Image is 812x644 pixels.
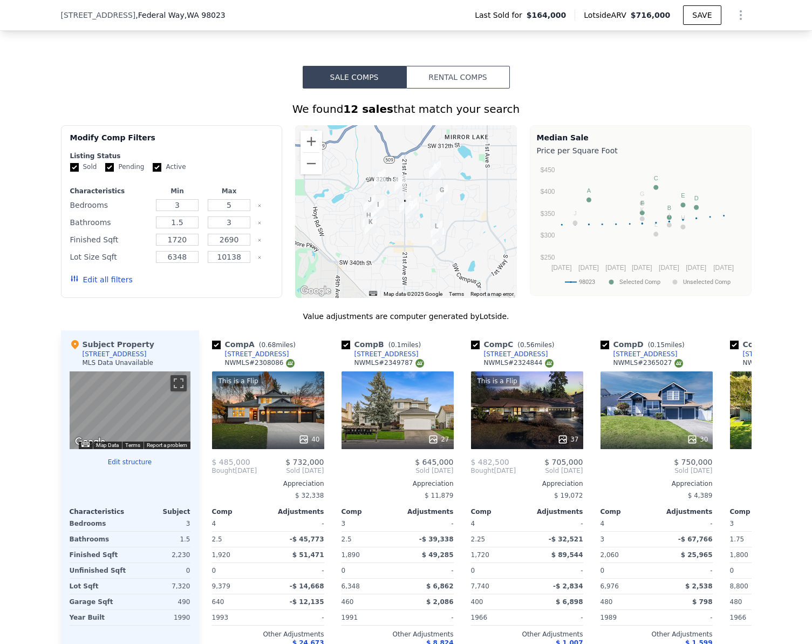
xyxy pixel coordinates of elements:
[342,466,454,475] span: Sold [DATE]
[601,520,605,527] span: 4
[415,458,453,466] span: $ 645,000
[551,551,583,559] span: $ 89,544
[601,630,713,639] div: Other Adjustments
[153,187,201,195] div: Min
[105,162,144,172] label: Pending
[81,442,89,447] button: Keyboard shortcuts
[342,479,454,488] div: Appreciation
[298,284,333,298] img: Google
[405,198,417,216] div: 32824 19th Ave SW
[471,458,509,466] span: $ 482,500
[290,598,324,606] span: -$ 12,135
[70,507,130,516] div: Characteristics
[657,507,713,516] div: Adjustments
[342,582,360,590] span: 6,348
[342,532,395,547] div: 2.5
[549,535,583,543] span: -$ 32,521
[257,255,262,260] button: Clear
[475,10,527,21] span: Last Sold for
[342,350,419,358] a: [STREET_ADDRESS]
[384,341,425,349] span: ( miles)
[132,532,190,547] div: 1.5
[601,532,654,547] div: 3
[70,563,128,578] div: Unfinished Sqft
[132,579,190,594] div: 7,320
[125,442,140,448] a: Terms (opens in new tab)
[681,192,685,199] text: E
[556,598,583,606] span: $ 6,898
[471,466,494,475] span: Bought
[354,358,424,368] div: NWMLS # 2349787
[83,358,154,367] div: MLS Data Unavailable
[429,161,441,179] div: 31838 12th Pl SW
[342,551,360,559] span: 1,890
[426,582,453,590] span: $ 6,862
[650,341,665,349] span: 0.15
[678,535,713,543] span: -$ 67,766
[70,187,149,195] div: Characteristics
[713,264,734,272] text: [DATE]
[70,458,190,466] button: Edit structure
[153,163,161,172] input: Active
[70,547,128,562] div: Finished Sqft
[70,152,274,160] div: Listing Status
[674,458,712,466] span: $ 750,000
[212,466,235,475] span: Bought
[436,185,448,203] div: 32333 11th Ave SW
[601,551,619,559] span: 2,060
[516,466,583,475] span: Sold [DATE]
[406,66,510,89] button: Rental Comps
[61,311,752,322] div: Value adjustments are computer generated by Lotside .
[72,435,108,449] img: Google
[132,610,190,625] div: 1990
[422,551,454,559] span: $ 49,285
[70,162,97,172] label: Sold
[540,210,555,218] text: $350
[70,371,190,449] div: Map
[132,547,190,562] div: 2,230
[257,204,262,208] button: Clear
[70,594,128,609] div: Garage Sqft
[415,359,424,368] img: NWMLS Logo
[425,492,453,499] span: $ 11,879
[557,434,578,445] div: 37
[471,507,527,516] div: Comp
[212,339,300,350] div: Comp A
[212,532,266,547] div: 2.5
[449,291,464,297] a: Terms (opens in new tab)
[257,238,262,242] button: Clear
[545,359,554,368] img: NWMLS Logo
[687,434,708,445] div: 30
[83,350,147,358] div: [STREET_ADDRESS]
[613,358,683,368] div: NWMLS # 2365027
[342,567,346,574] span: 0
[212,630,324,639] div: Other Adjustments
[298,284,333,298] a: Open this area in Google Maps (opens a new window)
[72,435,108,449] a: Open this area in Google Maps (opens a new window)
[527,10,567,21] span: $164,000
[212,520,216,527] span: 4
[520,341,535,349] span: 0.56
[601,610,654,625] div: 1989
[692,598,713,606] span: $ 798
[130,507,190,516] div: Subject
[613,350,678,358] div: [STREET_ADDRESS]
[586,187,591,194] text: A
[398,507,454,516] div: Adjustments
[471,582,489,590] span: 7,740
[730,520,734,527] span: 3
[475,376,520,387] div: This is a Flip
[426,598,453,606] span: $ 2,086
[342,339,426,350] div: Comp B
[537,158,745,293] div: A chart.
[343,103,393,116] strong: 12 sales
[212,466,257,475] div: [DATE]
[290,535,324,543] span: -$ 45,773
[372,199,384,218] div: 2730 SW 330th St
[553,582,583,590] span: -$ 2,834
[529,610,583,625] div: -
[601,598,613,606] span: 480
[70,274,133,285] button: Edit all filters
[400,610,454,625] div: -
[428,434,449,445] div: 27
